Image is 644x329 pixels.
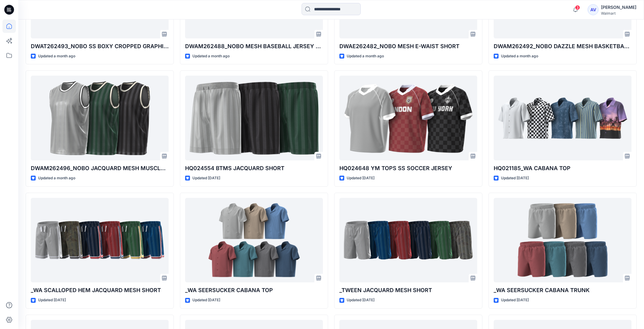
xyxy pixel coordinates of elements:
[38,297,66,303] p: Updated [DATE]
[38,53,75,59] p: Updated a month ago
[339,286,477,295] p: _TWEEN JACQUARD MESH SHORT
[494,42,631,51] p: DWAM262492_NOBO DAZZLE MESH BASKETBALL TANK W- RIB
[192,53,230,59] p: Updated a month ago
[501,53,538,59] p: Updated a month ago
[31,286,169,295] p: _WA SCALLOPED HEM JACQUARD MESH SHORT
[575,5,580,10] span: 3
[31,76,169,160] a: DWAM262496_NOBO JACQUARD MESH MUSCLE TANK W-RIB
[347,297,374,303] p: Updated [DATE]
[347,53,384,59] p: Updated a month ago
[501,297,529,303] p: Updated [DATE]
[185,164,323,173] p: HQ024554 BTMS JACQUARD SHORT
[494,164,631,173] p: HQ021185_WA CABANA TOP
[494,198,631,283] a: _WA SEERSUCKER CABANA TRUNK
[31,198,169,283] a: _WA SCALLOPED HEM JACQUARD MESH SHORT
[501,175,529,181] p: Updated [DATE]
[185,286,323,295] p: _WA SEERSUCKER CABANA TOP
[494,286,631,295] p: _WA SEERSUCKER CABANA TRUNK
[339,198,477,283] a: _TWEEN JACQUARD MESH SHORT
[339,42,477,51] p: DWAE262482_NOBO MESH E-WAIST SHORT
[185,198,323,283] a: _WA SEERSUCKER CABANA TOP
[31,164,169,173] p: DWAM262496_NOBO JACQUARD MESH MUSCLE TANK W-RIB
[494,76,631,160] a: HQ021185_WA CABANA TOP
[192,297,220,303] p: Updated [DATE]
[31,42,169,51] p: DWAT262493_NOBO SS BOXY CROPPED GRAPHIC TEE
[185,42,323,51] p: DWAM262488_NOBO MESH BASEBALL JERSEY W-[GEOGRAPHIC_DATA]
[339,164,477,173] p: HQ024648 YM TOPS SS SOCCER JERSEY
[601,4,636,11] div: [PERSON_NAME]
[192,175,220,181] p: Updated [DATE]
[38,175,75,181] p: Updated a month ago
[339,76,477,160] a: HQ024648 YM TOPS SS SOCCER JERSEY
[185,76,323,160] a: HQ024554 BTMS JACQUARD SHORT
[601,11,636,16] div: Walmart
[347,175,374,181] p: Updated [DATE]
[588,4,599,15] div: AV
